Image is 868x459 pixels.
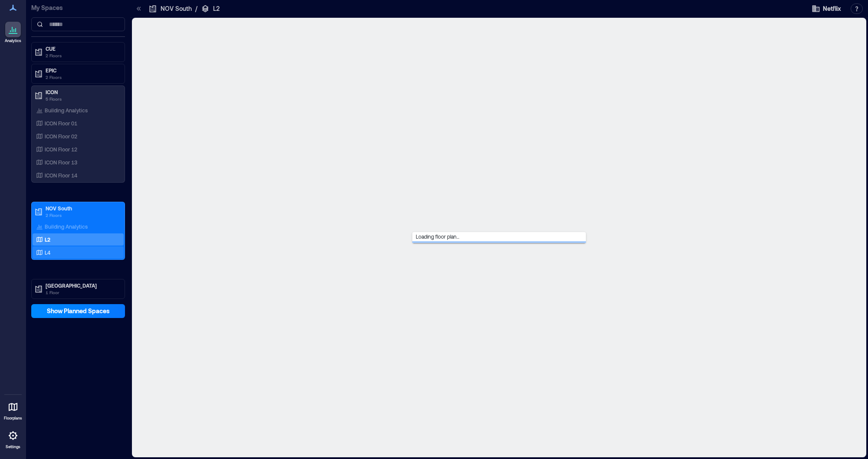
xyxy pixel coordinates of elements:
p: L2 [45,236,50,243]
span: Show Planned Spaces [47,307,110,315]
p: ICON [46,89,118,95]
span: Netflix [823,4,841,13]
button: Netflix [809,2,844,16]
p: ICON Floor 13 [45,159,77,166]
p: ICON Floor 12 [45,146,77,153]
p: EPIC [46,67,118,74]
span: Loading floor plan... [412,230,463,243]
p: Building Analytics [45,107,88,114]
p: 5 Floors [46,95,118,102]
p: ICON Floor 14 [45,172,77,179]
p: L4 [45,249,50,256]
p: Building Analytics [45,223,88,230]
a: Settings [3,425,23,452]
button: Show Planned Spaces [31,304,125,318]
p: NOV South [46,205,118,212]
p: ICON Floor 01 [45,120,77,127]
p: 2 Floors [46,52,118,59]
p: ICON Floor 02 [45,133,77,140]
p: My Spaces [31,3,125,12]
p: [GEOGRAPHIC_DATA] [46,282,118,289]
p: Floorplans [4,416,22,421]
p: 2 Floors [46,74,118,81]
p: CUE [46,45,118,52]
p: NOV South [161,4,192,13]
p: Analytics [5,38,21,43]
a: Analytics [2,19,24,46]
a: Floorplans [1,397,25,423]
p: / [195,4,197,13]
p: L2 [213,4,220,13]
p: 2 Floors [46,212,118,219]
p: 1 Floor [46,289,118,296]
p: Settings [6,444,20,449]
